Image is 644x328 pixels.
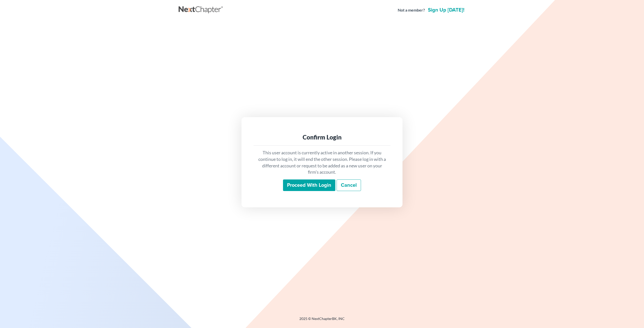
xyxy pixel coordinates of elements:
[179,316,465,325] div: 2025 © NextChapterBK, INC
[398,7,425,13] strong: Not a member?
[258,133,386,141] div: Confirm Login
[283,179,335,191] input: Proceed with login
[258,150,386,175] p: This user account is currently active in another session. If you continue to log in, it will end ...
[337,179,361,191] a: Cancel
[427,8,465,13] a: Sign up [DATE]!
